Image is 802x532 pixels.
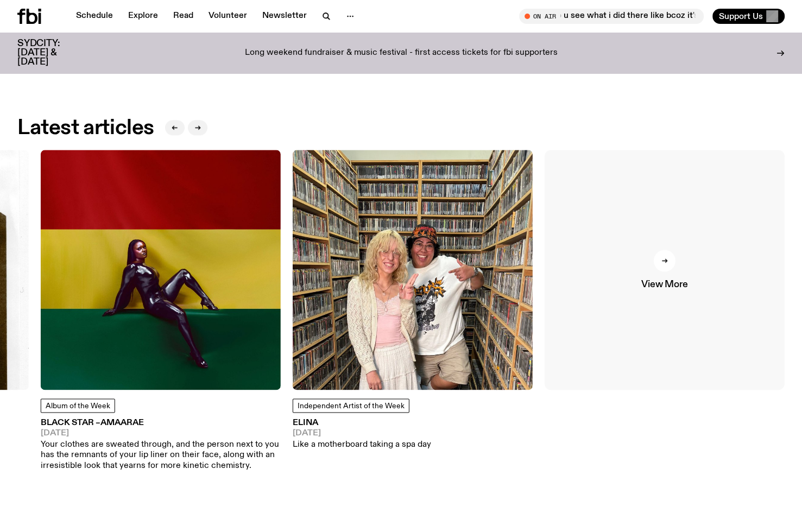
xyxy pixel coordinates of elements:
span: [DATE] [41,429,281,438]
a: Read [167,9,200,24]
button: On AirMornings with [PERSON_NAME] / Springing into some great music haha do u see what i did ther... [519,9,704,24]
a: Schedule [70,9,119,24]
a: Album of the Week [41,398,115,413]
span: Album of the Week [46,402,110,410]
a: Explore [122,9,165,24]
a: BLACK STAR –Amaarae[DATE]Your clothes are sweated through, and the person next to you has the rem... [41,419,281,471]
a: ELINA[DATE]Like a motherboard taking a spa day [293,419,431,451]
h2: Latest articles [17,118,154,138]
h3: BLACK STAR – [41,419,281,427]
a: Newsletter [256,9,313,24]
span: View More [641,280,687,289]
span: [DATE] [293,429,431,438]
button: Support Us [712,9,785,24]
span: Amaarae [100,419,144,427]
p: Like a motherboard taking a spa day [293,440,431,450]
p: Your clothes are sweated through, and the person next to you has the remnants of your lip liner o... [41,440,281,471]
span: Independent Artist of the Week [298,402,405,410]
p: Long weekend fundraiser & music festival - first access tickets for fbi supporters [245,48,558,58]
a: Independent Artist of the Week [293,398,409,413]
h3: SYDCITY: [DATE] & [DATE] [17,39,87,67]
span: Support Us [719,11,763,21]
a: Volunteer [202,9,254,24]
h3: ELINA [293,419,431,427]
a: View More [545,150,785,390]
